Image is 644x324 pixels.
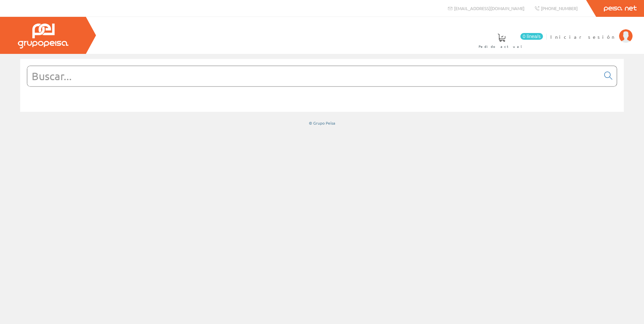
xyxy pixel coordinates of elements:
span: 0 línea/s [520,33,543,40]
a: Iniciar sesión [550,28,633,34]
span: Pedido actual [479,43,524,50]
img: Grupo Peisa [18,24,68,48]
span: [PHONE_NUMBER] [541,5,578,11]
span: [EMAIL_ADDRESS][DOMAIN_NAME] [454,5,524,11]
span: Iniciar sesión [550,33,616,40]
div: © Grupo Peisa [20,120,624,126]
input: Buscar... [27,66,600,86]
